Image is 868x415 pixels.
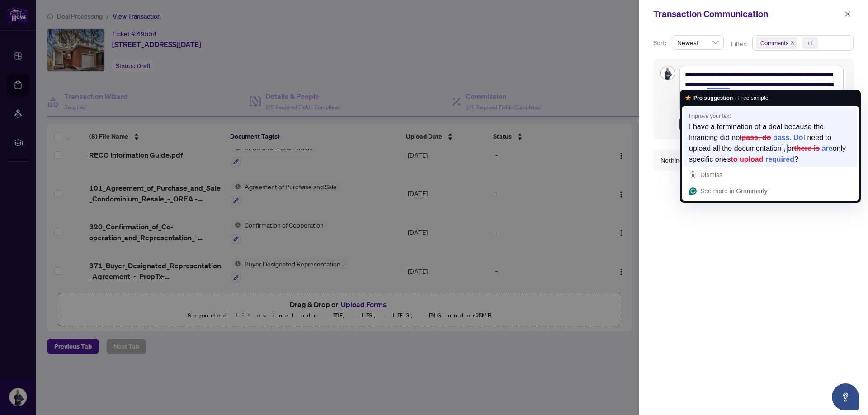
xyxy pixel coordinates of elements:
span: Comments [760,38,788,47]
button: Open asap [832,383,859,410]
span: Comments [756,37,797,49]
div: Nothing to see yet... [660,155,717,165]
button: Post [679,117,704,132]
textarea: To enrich screen reader interactions, please activate Accessibility in Grammarly extension settings [679,66,844,113]
span: close [844,11,851,17]
span: Newest [677,36,718,49]
img: Profile Icon [661,66,675,80]
span: close [790,41,795,45]
p: Filter: [731,39,748,49]
div: +1 [807,38,814,47]
p: Sort: [653,38,668,48]
div: Transaction Communication [653,7,842,21]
